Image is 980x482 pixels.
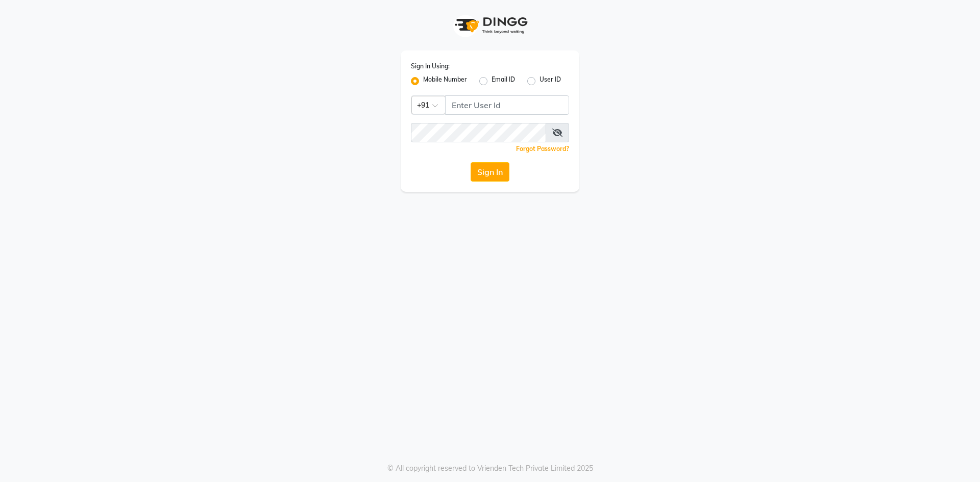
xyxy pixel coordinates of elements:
label: User ID [540,75,561,87]
button: Sign In [471,162,509,182]
label: Sign In Using: [411,62,450,71]
label: Email ID [492,75,515,87]
input: Username [411,123,546,142]
img: logo1.svg [449,10,531,40]
label: Mobile Number [423,75,467,87]
a: Forgot Password? [516,145,569,153]
input: Username [445,95,569,115]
